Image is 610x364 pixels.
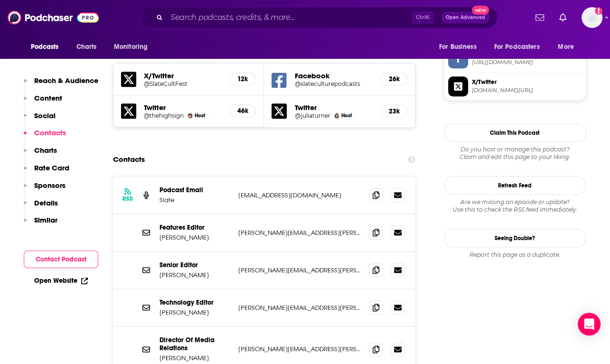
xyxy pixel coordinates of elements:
[8,9,99,27] img: Podchaser - Follow, Share and Rate Podcasts
[144,112,184,119] a: @thehighsign
[334,113,339,118] img: Julia Turner
[31,40,59,54] span: Podcasts
[34,111,56,120] p: Social
[24,181,66,198] button: Sponsors
[160,271,231,279] p: [PERSON_NAME]
[294,112,330,119] a: @juliaturner
[141,7,497,28] div: Search podcasts, credits, & more...
[144,80,222,87] a: @SlateCultFest
[488,38,554,56] button: open menu
[122,195,133,203] h3: RSS
[472,59,582,66] span: https://www.facebook.com/slateculturepodcasts
[24,198,58,216] button: Details
[582,7,602,28] span: Logged in as BKusilek
[446,15,485,20] span: Open Advanced
[238,191,362,199] p: [EMAIL_ADDRESS][DOMAIN_NAME]
[595,7,602,15] svg: Add a profile image
[160,299,231,307] p: Technology Editor
[160,336,231,352] p: Director Of Media Relations
[24,251,98,268] button: Contact Podcast
[34,277,88,285] a: Open Website
[114,40,148,54] span: Monitoring
[144,71,222,80] h5: X/Twitter
[389,75,399,83] h5: 26k
[444,146,586,161] div: Claim and edit this page to your liking.
[444,229,586,247] a: Seeing Double?
[160,354,231,362] p: [PERSON_NAME]
[160,308,231,317] p: [PERSON_NAME]
[34,181,66,190] p: Sponsors
[24,163,69,181] button: Rate Card
[448,76,582,96] a: X/Twitter[DOMAIN_NAME][URL]
[444,123,586,142] button: Claim This Podcast
[188,113,193,118] img: Dana Stevens
[237,107,248,115] h5: 46k
[160,233,231,242] p: [PERSON_NAME]
[578,313,601,336] div: Open Intercom Messenger
[76,40,97,54] span: Charts
[238,345,362,353] p: [PERSON_NAME][EMAIL_ADDRESS][PERSON_NAME][DOMAIN_NAME]
[341,112,352,119] span: Host
[34,215,57,224] p: Similar
[195,112,205,119] span: Host
[532,9,548,26] a: Show notifications dropdown
[238,266,362,274] p: [PERSON_NAME][EMAIL_ADDRESS][PERSON_NAME][DOMAIN_NAME]
[472,78,582,86] span: X/Twitter
[472,87,582,94] span: twitter.com/SlateCultFest
[238,229,362,237] p: [PERSON_NAME][EMAIL_ADDRESS][PERSON_NAME][DOMAIN_NAME]
[444,198,586,214] div: Are we missing an episode or update? Use this to check the RSS feed immediately.
[160,224,231,232] p: Features Editor
[444,251,586,259] div: Report this page as a duplicate.
[444,146,586,153] span: Do you host or manage this podcast?
[160,186,231,194] p: Podcast Email
[582,7,602,28] img: User Profile
[34,76,98,85] p: Reach & Audience
[472,6,489,15] span: New
[439,40,477,54] span: For Business
[144,103,222,112] h5: Twitter
[24,76,98,93] button: Reach & Audience
[238,304,362,312] p: [PERSON_NAME][EMAIL_ADDRESS][PERSON_NAME][DOMAIN_NAME]
[160,261,231,269] p: Senior Editor
[160,196,231,204] p: Slate
[24,146,57,163] button: Charts
[432,38,488,56] button: open menu
[34,128,66,137] p: Contacts
[24,128,66,146] button: Contacts
[558,40,574,54] span: More
[494,40,540,54] span: For Podcasters
[167,10,412,25] input: Search podcasts, credits, & more...
[24,111,56,129] button: Social
[412,11,434,24] span: Ctrl K
[389,107,399,115] h5: 23k
[582,7,602,28] button: Show profile menu
[34,163,69,172] p: Rate Card
[24,38,71,56] button: open menu
[237,75,248,83] h5: 12k
[551,38,586,56] button: open menu
[444,176,586,195] button: Refresh Feed
[294,103,373,112] h5: Twitter
[107,38,160,56] button: open menu
[113,150,145,168] h2: Contacts
[555,9,570,26] a: Show notifications dropdown
[34,146,57,155] p: Charts
[34,93,62,103] p: Content
[294,71,373,80] h5: Facebook
[441,12,489,23] button: Open AdvancedNew
[70,38,103,56] a: Charts
[24,215,57,233] button: Similar
[34,198,58,207] p: Details
[24,93,62,111] button: Content
[294,80,373,87] a: @slateculturepodcasts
